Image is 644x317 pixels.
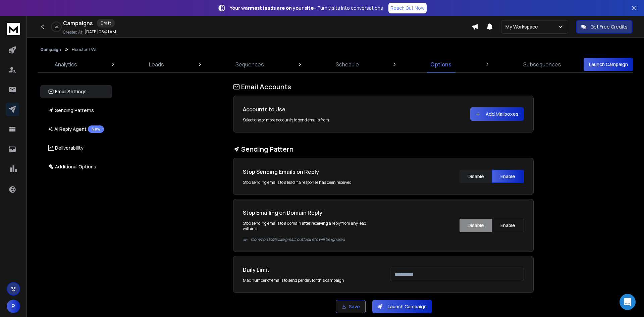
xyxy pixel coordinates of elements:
[620,294,636,310] div: Open Intercom Messenger
[230,5,314,11] strong: Your warmest leads are on your site
[7,300,20,313] button: P
[584,58,633,71] button: Launch Campaign
[51,56,81,72] a: Analytics
[40,47,61,52] button: Campaign
[72,47,97,52] p: Houston PWL
[55,25,58,29] p: 0 %
[85,29,116,35] p: [DATE] 06:41 AM
[231,56,268,72] a: Sequences
[145,56,168,72] a: Leads
[332,56,363,72] a: Schedule
[233,82,534,92] h1: Email Accounts
[336,60,359,68] p: Schedule
[7,23,20,35] img: logo
[430,60,451,68] p: Options
[40,85,112,98] button: Email Settings
[97,19,115,28] div: Draft
[63,19,93,27] h1: Campaigns
[48,88,87,95] p: Email Settings
[390,5,425,11] p: Reach Out Now
[55,60,77,68] p: Analytics
[505,23,541,30] p: My Workspace
[149,60,164,68] p: Leads
[230,5,383,11] p: – Turn visits into conversations
[576,20,632,34] button: Get Free Credits
[235,60,264,68] p: Sequences
[388,3,427,13] a: Reach Out Now
[590,23,628,30] p: Get Free Credits
[63,30,83,35] p: Created At:
[426,56,455,72] a: Options
[519,56,565,72] a: Subsequences
[523,60,561,68] p: Subsequences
